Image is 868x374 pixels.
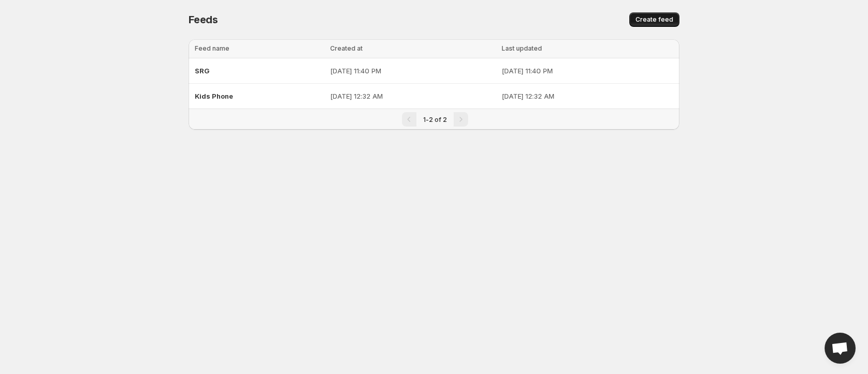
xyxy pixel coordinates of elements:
button: Create feed [629,12,679,27]
span: Last updated [502,44,542,52]
p: [DATE] 12:32 AM [330,91,495,101]
span: Feed name [195,44,229,52]
nav: Pagination [189,108,679,130]
span: Kids Phone [195,92,233,100]
span: Feeds [189,13,218,26]
p: [DATE] 11:40 PM [330,66,495,76]
a: Open chat [825,333,856,364]
span: Create feed [636,15,673,24]
p: [DATE] 11:40 PM [502,66,673,76]
span: SRG [195,67,209,75]
span: 1-2 of 2 [423,116,447,123]
span: Created at [330,44,363,52]
p: [DATE] 12:32 AM [502,91,673,101]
